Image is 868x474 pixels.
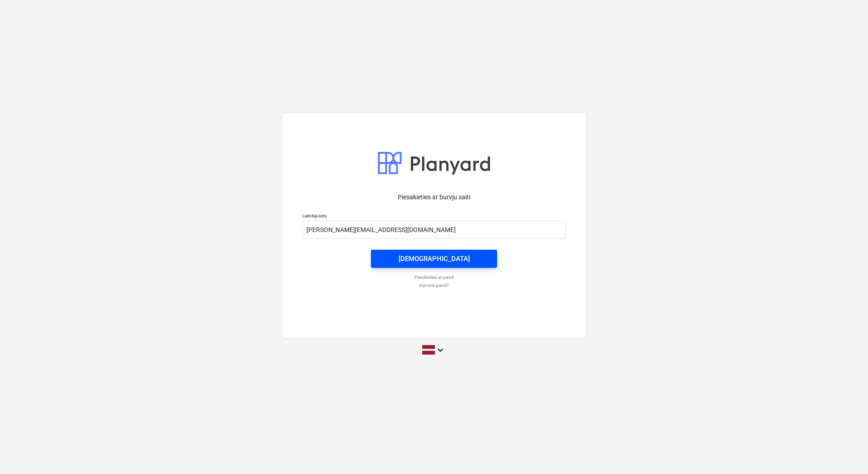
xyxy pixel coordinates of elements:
a: Aizmirsi paroli? [298,282,570,288]
p: Piesakieties ar burvju saiti [302,193,566,202]
div: [DEMOGRAPHIC_DATA] [399,253,470,265]
p: Lietotājvārds [302,213,566,221]
a: Piesakieties ar paroli [298,274,570,280]
input: Lietotājvārds [302,221,566,239]
i: keyboard_arrow_down [435,345,446,355]
button: [DEMOGRAPHIC_DATA] [371,250,497,268]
